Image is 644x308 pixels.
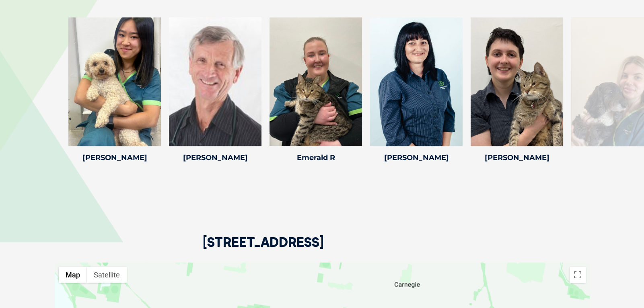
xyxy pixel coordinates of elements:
[169,154,261,161] h4: [PERSON_NAME]
[59,267,87,283] button: Show street map
[87,267,127,283] button: Show satellite imagery
[68,154,161,161] h4: [PERSON_NAME]
[203,236,324,263] h2: [STREET_ADDRESS]
[370,154,463,161] h4: [PERSON_NAME]
[570,267,586,283] button: Toggle fullscreen view
[270,154,362,161] h4: Emerald R
[471,154,563,161] h4: [PERSON_NAME]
